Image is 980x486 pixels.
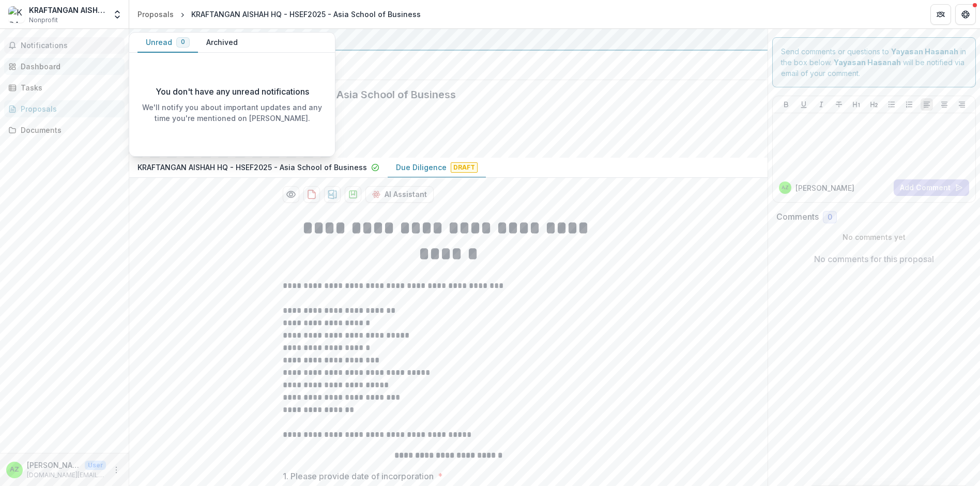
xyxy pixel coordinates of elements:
span: 0 [828,213,832,222]
p: [PERSON_NAME] [795,183,854,193]
div: Tasks [21,82,116,93]
a: Proposals [133,7,178,22]
div: KRAFTANGAN AISHAH HQ [29,5,106,16]
button: download-proposal [303,186,320,203]
p: User [85,461,106,470]
span: Draft [451,162,478,173]
div: KRAFTANGAN AISHAH HQ - HSEF2025 - Asia School of Business [191,9,421,20]
div: Aishah ZA [782,185,789,190]
span: 0 [181,38,185,45]
p: 1. Please provide date of incorporation [283,470,434,482]
p: We'll notify you about important updates and any time you're mentioned on [PERSON_NAME]. [137,102,327,124]
h2: Comments [776,212,819,222]
button: Align Left [921,98,933,111]
div: Aishah ZA [10,466,19,473]
p: You don't have any unread notifications [156,85,309,98]
button: Italicize [815,98,828,111]
button: Preview f4be919a-e24f-422d-937e-7260aa4629ee-1.pdf [283,186,299,203]
a: Dashboard [4,58,125,75]
div: Send comments or questions to in the box below. will be notified via email of your comment. [772,37,976,87]
nav: breadcrumb [133,7,425,22]
strong: Yayasan Hasanah [891,47,958,56]
p: [PERSON_NAME] [27,460,81,470]
button: Add Comment [894,179,969,196]
button: Archived [198,33,246,53]
button: Notifications [4,37,125,54]
strong: Yayasan Hasanah [834,58,901,67]
a: Proposals [4,100,125,117]
p: No comments yet [776,232,972,242]
div: Proposals [137,9,174,20]
span: Nonprofit [29,16,58,25]
button: Underline [798,98,810,111]
button: Align Right [956,98,968,111]
p: KRAFTANGAN AISHAH HQ - HSEF2025 - Asia School of Business [137,162,367,173]
p: Due Diligence [396,162,447,173]
img: KRAFTANGAN AISHAH HQ [8,6,25,23]
button: Bold [780,98,792,111]
button: Open entity switcher [110,4,125,25]
button: More [110,464,122,476]
div: Documents [21,125,116,135]
p: No comments for this proposal [814,253,934,265]
button: Get Help [955,4,976,25]
a: Tasks [4,79,125,96]
button: Heading 1 [850,98,863,111]
div: Proposals [21,103,116,114]
div: Yayasan Hasanah [137,33,759,45]
button: Partners [930,4,951,25]
button: AI Assistant [365,186,434,203]
button: Align Center [938,98,951,111]
button: Bullet List [885,98,898,111]
button: Unread [137,33,198,53]
h2: KRAFTANGAN AISHAH HQ - HSEF2025 - Asia School of Business [137,88,743,101]
button: Heading 2 [868,98,880,111]
button: Strike [833,98,845,111]
div: Dashboard [21,61,116,72]
button: Ordered List [903,98,915,111]
button: download-proposal [324,186,341,203]
span: Notifications [21,41,120,50]
button: download-proposal [345,186,361,203]
p: [DOMAIN_NAME][EMAIL_ADDRESS][DOMAIN_NAME] [27,470,106,480]
a: Documents [4,121,125,139]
